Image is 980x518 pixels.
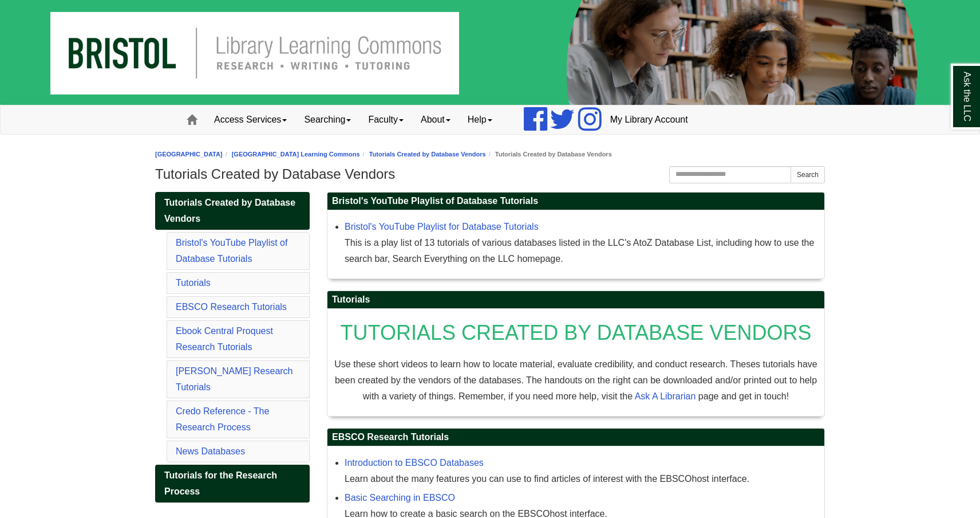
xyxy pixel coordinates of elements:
[345,458,484,468] a: Introduction to EBSCO Databases
[164,198,295,223] span: Tutorials Created by Database Vendors
[155,166,825,182] h1: Tutorials Created by Database Vendors
[176,366,293,392] a: [PERSON_NAME] Research Tutorials
[369,151,486,158] a: Tutorials Created by Database Vendors
[176,278,211,288] a: Tutorials
[345,235,819,267] div: This is a play list of 13 tutorials of various databases listed in the LLC's AtoZ Database List, ...
[327,193,824,210] h2: Bristol's YouTube Playlist of Database Tutorials
[176,302,287,312] a: EBSCO Research Tutorials
[345,222,539,231] a: Bristol's YouTube Playlist for Database Tutorials
[334,359,817,401] span: Use these short videos to learn how to locate material, evaluate credibility, and conduct researc...
[698,391,789,401] span: page and get in touch!
[602,105,697,134] a: My Library Account
[791,166,825,183] button: Search
[327,291,824,309] h2: Tutorials
[232,151,360,158] a: [GEOGRAPHIC_DATA] Learning Commons
[459,105,501,134] a: Help
[327,429,824,446] h2: EBSCO Research Tutorials
[345,493,455,503] a: Basic Searching in EBSCO
[176,446,245,456] a: News Databases
[155,149,825,160] nav: breadcrumb
[206,105,295,134] a: Access Services
[155,151,223,158] a: [GEOGRAPHIC_DATA]
[155,465,310,503] a: Tutorials for the Research Process
[341,321,812,344] span: TUTORIALS CREATED BY DATABASE VENDORS
[359,105,412,134] a: Faculty
[164,470,277,496] span: Tutorials for the Research Process
[635,391,696,401] a: Ask A Librarian
[486,149,612,160] li: Tutorials Created by Database Vendors
[176,406,269,432] a: Credo Reference - The Research Process
[176,326,273,352] a: Ebook Central Proquest Research Tutorials
[412,105,459,134] a: About
[345,471,819,487] div: Learn about the many features you can use to find articles of interest with the EBSCOhost interface.
[176,238,287,264] a: Bristol's YouTube Playlist of Database Tutorials
[295,105,359,134] a: Searching
[155,192,310,230] a: Tutorials Created by Database Vendors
